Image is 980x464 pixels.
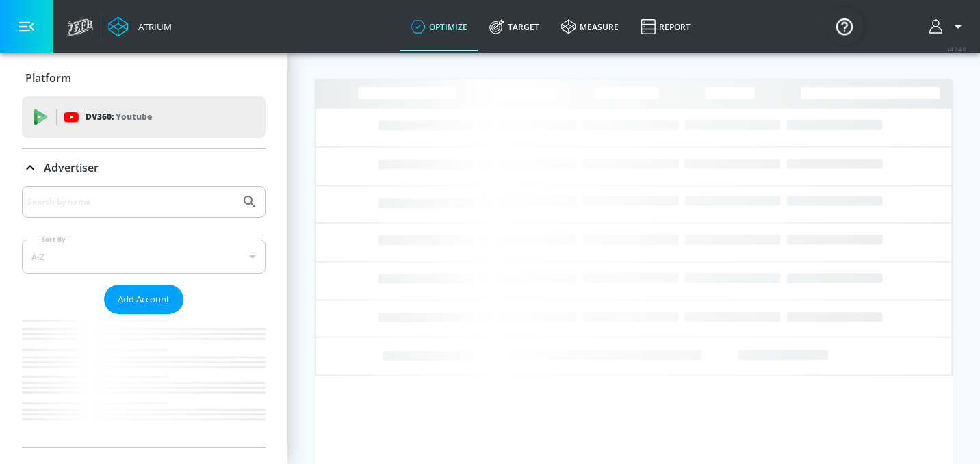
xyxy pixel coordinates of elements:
button: Add Account [104,285,183,314]
a: measure [550,2,630,51]
a: Atrium [108,16,172,37]
div: A-Z [22,240,266,274]
div: Platform [22,59,266,97]
div: Advertiser [22,149,266,187]
div: Advertiser [22,186,266,447]
input: Search by name [27,193,235,211]
p: Youtube [116,109,152,124]
span: Add Account [118,292,170,307]
div: DV360: Youtube [22,96,266,138]
p: Platform [25,70,71,86]
span: v 4.24.0 [947,45,966,53]
label: Sort By [39,235,68,244]
button: Open Resource Center [825,7,864,45]
a: Report [630,2,701,51]
nav: list of Advertiser [22,314,266,447]
div: Atrium [133,21,172,33]
p: Advertiser [44,160,99,175]
a: Target [478,2,550,51]
p: DV360: [86,109,152,125]
a: optimize [400,2,478,51]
